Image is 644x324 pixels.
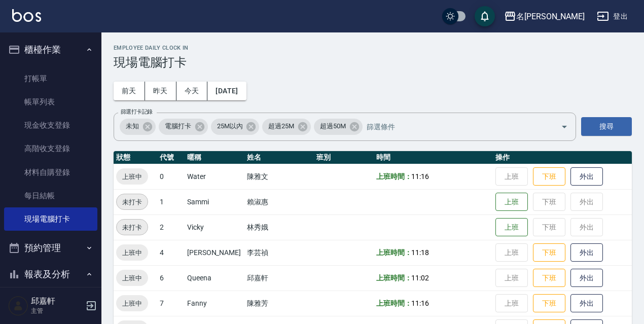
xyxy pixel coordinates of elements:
[4,184,97,207] a: 每日結帳
[495,193,528,211] button: 上班
[114,45,632,51] h2: Employee Daily Clock In
[185,240,244,265] td: [PERSON_NAME]
[244,240,314,265] td: 李芸禎
[31,296,83,306] h5: 邱嘉軒
[159,121,197,131] span: 電腦打卡
[314,121,352,131] span: 超過50M
[374,151,493,164] th: 時間
[117,197,148,207] span: 未打卡
[185,265,244,291] td: Queena
[4,235,97,261] button: 預約管理
[211,121,249,131] span: 25M以內
[364,118,543,135] input: 篩選條件
[157,291,185,316] td: 7
[411,299,429,307] span: 11:16
[570,167,603,186] button: 外出
[495,218,528,237] button: 上班
[157,214,185,240] td: 2
[185,189,244,214] td: Sammi
[12,9,41,22] img: Logo
[157,189,185,214] td: 1
[262,121,300,131] span: 超過25M
[185,151,244,164] th: 暱稱
[533,269,565,287] button: 下班
[376,299,412,307] b: 上班時間：
[207,82,246,100] button: [DATE]
[570,243,603,262] button: 外出
[185,164,244,189] td: Water
[157,240,185,265] td: 4
[314,119,363,135] div: 超過50M
[4,137,97,160] a: 高階收支登錄
[116,247,148,258] span: 上班中
[244,164,314,189] td: 陳雅文
[4,261,97,287] button: 報表及分析
[4,207,97,231] a: 現場電腦打卡
[116,273,148,283] span: 上班中
[262,119,311,135] div: 超過25M
[570,269,603,287] button: 外出
[116,298,148,309] span: 上班中
[114,55,632,69] h3: 現場電腦打卡
[159,119,208,135] div: 電腦打卡
[570,294,603,313] button: 外出
[516,10,585,23] div: 名[PERSON_NAME]
[500,6,589,27] button: 名[PERSON_NAME]
[581,117,632,136] button: 搜尋
[556,119,573,135] button: Open
[157,164,185,189] td: 0
[114,151,157,164] th: 狀態
[176,82,208,100] button: 今天
[211,119,260,135] div: 25M以內
[475,6,495,26] button: save
[244,151,314,164] th: 姓名
[533,167,565,186] button: 下班
[244,189,314,214] td: 賴淑惠
[145,82,176,100] button: 昨天
[411,172,429,181] span: 11:16
[31,306,83,315] p: 主管
[114,82,145,100] button: 前天
[185,214,244,240] td: Vicky
[157,265,185,291] td: 6
[533,294,565,313] button: 下班
[117,222,148,233] span: 未打卡
[4,161,97,184] a: 材料自購登錄
[244,291,314,316] td: 陳雅芳
[120,119,156,135] div: 未知
[376,274,412,282] b: 上班時間：
[533,243,565,262] button: 下班
[411,248,429,257] span: 11:18
[4,90,97,114] a: 帳單列表
[116,171,148,182] span: 上班中
[244,265,314,291] td: 邱嘉軒
[120,121,145,131] span: 未知
[4,37,97,63] button: 櫃檯作業
[593,7,632,26] button: 登出
[314,151,374,164] th: 班別
[157,151,185,164] th: 代號
[4,67,97,90] a: 打帳單
[8,296,28,316] img: Person
[121,108,153,116] label: 篩選打卡記錄
[411,274,429,282] span: 11:02
[244,214,314,240] td: 林秀娥
[376,172,412,181] b: 上班時間：
[4,114,97,137] a: 現金收支登錄
[493,151,632,164] th: 操作
[185,291,244,316] td: Fanny
[376,248,412,257] b: 上班時間：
